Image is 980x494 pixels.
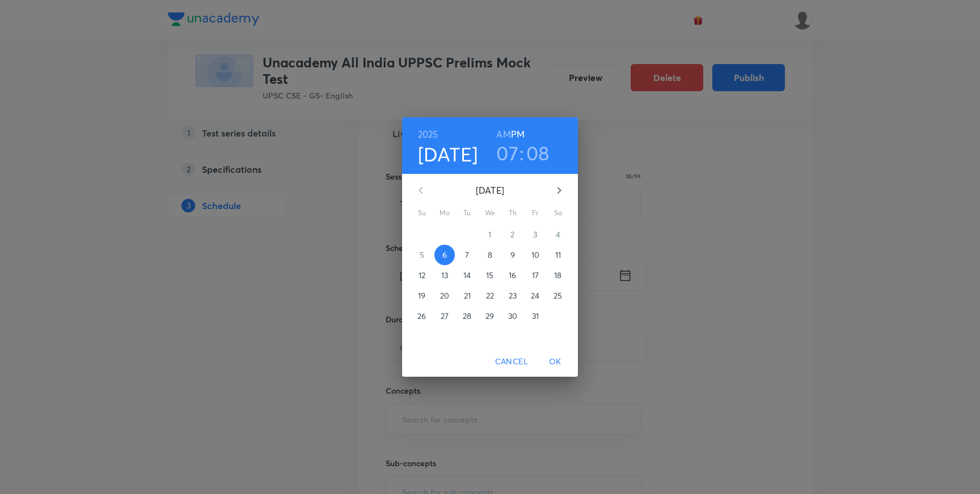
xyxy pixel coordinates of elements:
[548,245,568,265] button: 11
[440,290,449,301] p: 20
[486,290,494,301] p: 22
[502,286,523,306] button: 23
[510,249,515,261] p: 9
[412,306,432,326] button: 26
[418,142,478,166] button: [DATE]
[532,310,539,322] p: 31
[548,207,568,219] span: Sa
[509,270,516,281] p: 16
[554,270,561,281] p: 18
[457,286,478,306] button: 21
[526,141,550,165] button: 08
[531,290,539,301] p: 24
[442,249,447,261] p: 6
[486,270,493,281] p: 15
[418,290,425,301] p: 19
[480,245,500,265] button: 8
[542,355,569,369] span: OK
[531,249,539,261] p: 10
[434,245,455,265] button: 6
[519,141,524,165] h3: :
[491,351,533,372] button: Cancel
[457,207,478,219] span: Tu
[502,245,523,265] button: 9
[502,306,523,326] button: 30
[441,270,448,281] p: 13
[555,249,561,261] p: 11
[525,265,546,286] button: 17
[480,265,500,286] button: 15
[457,245,478,265] button: 7
[480,306,500,326] button: 29
[496,126,510,142] button: AM
[525,207,546,219] span: Fr
[412,265,432,286] button: 12
[418,126,438,142] button: 2025
[434,184,546,197] p: [DATE]
[434,265,455,286] button: 13
[548,286,568,306] button: 25
[525,306,546,326] button: 31
[554,290,562,301] p: 25
[509,290,517,301] p: 23
[480,207,500,219] span: We
[441,310,449,322] p: 27
[525,286,546,306] button: 24
[457,265,478,286] button: 14
[511,126,525,142] button: PM
[496,141,518,165] button: 07
[548,265,568,286] button: 18
[508,310,517,322] p: 30
[417,310,426,322] p: 26
[495,355,528,369] span: Cancel
[502,265,523,286] button: 16
[457,306,478,326] button: 28
[412,207,432,219] span: Su
[463,310,471,322] p: 28
[434,286,455,306] button: 20
[485,310,494,322] p: 29
[525,245,546,265] button: 10
[463,270,471,281] p: 14
[434,306,455,326] button: 27
[488,249,492,261] p: 8
[412,286,432,306] button: 19
[464,290,471,301] p: 21
[465,249,469,261] p: 7
[532,270,539,281] p: 17
[537,351,573,372] button: OK
[480,286,500,306] button: 22
[502,207,523,219] span: Th
[434,207,455,219] span: Mo
[419,270,425,281] p: 12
